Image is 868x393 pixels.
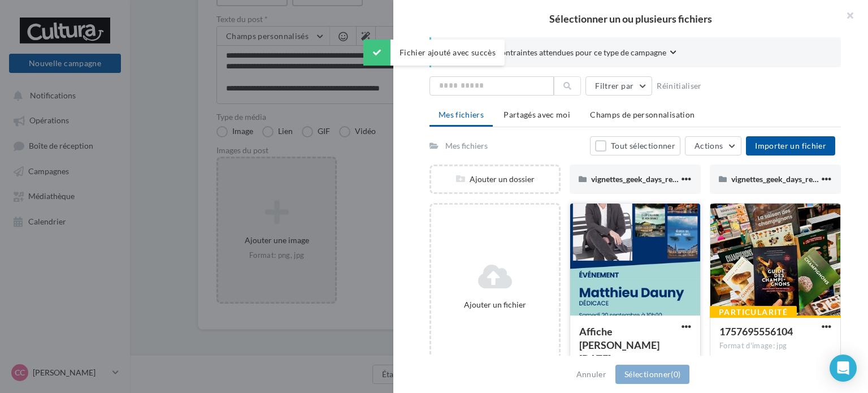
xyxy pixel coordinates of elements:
span: 1757695556104 [719,325,793,338]
span: Actions [695,141,723,150]
div: Particularité [710,306,797,318]
span: (0) [671,369,680,379]
div: Ajouter un dossier [431,174,559,185]
div: Format d'image: jpg [719,341,831,351]
span: Partagés avec moi [504,110,570,119]
span: Champs de personnalisation [590,110,695,119]
div: Fichier ajouté avec succès [363,40,505,66]
button: Filtrer par [585,76,652,96]
h2: Sélectionner un ou plusieurs fichiers [411,14,850,24]
span: vignettes_geek_days_rennes_02_2025__venir (1) [591,174,758,184]
span: Consulter les contraintes attendues pour ce type de campagne [449,47,666,58]
button: Tout sélectionner [590,136,680,156]
div: Open Intercom Messenger [830,355,857,382]
span: Importer un fichier [755,141,826,150]
div: Mes fichiers [445,140,488,152]
button: Importer un fichier [746,136,835,156]
span: Mes fichiers [439,110,484,119]
button: Annuler [572,368,611,381]
button: Consulter les contraintes attendues pour ce type de campagne [449,46,676,61]
button: Sélectionner(0) [615,365,689,384]
button: Réinitialiser [652,79,706,93]
span: Affiche Matthieu Dauny 20 septembre [579,325,659,365]
button: Actions [685,136,741,156]
div: Ajouter un fichier [436,299,554,310]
